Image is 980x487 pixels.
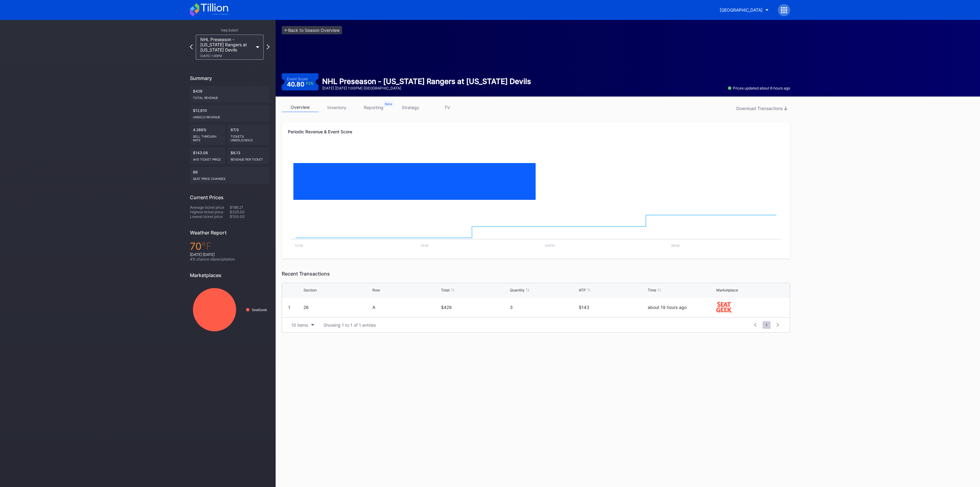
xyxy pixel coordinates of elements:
[231,155,267,161] div: Revenue per ticket
[252,308,267,312] text: SeatGeek
[190,205,230,210] div: Average ticket price
[648,305,715,310] div: about 19 hours ago
[429,103,466,112] a: TV
[579,288,586,292] div: ATP
[355,103,392,112] a: reporting
[193,113,266,119] div: Unsold Revenue
[231,132,267,142] div: Tickets Unsold/Sold
[308,82,313,85] div: 2 %
[441,288,450,292] div: Total
[193,132,222,142] div: Sell Through Rate
[303,288,317,292] div: Section
[648,288,656,292] div: Time
[190,252,269,257] div: [DATE] [DATE]
[318,103,355,112] a: inventory
[190,283,269,337] svg: Chart title
[190,230,269,236] div: Weather Report
[288,321,317,329] button: 10 items
[510,288,525,292] div: Quantity
[190,105,269,122] div: $12,610
[228,147,270,164] div: $6.13
[441,305,508,310] div: $429
[287,77,308,81] div: Event Score
[736,106,787,111] div: Download Transactions
[190,272,269,278] div: Marketplaces
[716,288,738,292] div: Marketplace
[193,174,266,181] div: seat price changes
[193,93,266,100] div: Total Revenue
[282,103,318,112] a: overview
[288,145,784,206] svg: Chart title
[190,257,269,261] div: 4 % chance of precipitation
[190,124,225,145] div: 4.286%
[282,271,790,277] div: Recent Transactions
[190,75,269,81] div: Summary
[322,86,531,90] div: [DATE] [DATE] 1:00PM | [GEOGRAPHIC_DATA]
[288,129,784,134] div: Periodic Revenue & Event Score
[715,4,773,16] button: [GEOGRAPHIC_DATA]
[291,322,308,328] div: 10 items
[228,124,270,145] div: 67/3
[671,244,680,247] text: 06:00
[190,214,230,219] div: Lowest ticket price
[230,210,269,214] div: $325.00
[716,302,732,313] img: seatGeek.svg
[510,305,577,310] div: 3
[728,86,790,90] div: Prices updated about 6 hours ago
[190,210,230,214] div: Highest ticket price
[322,77,531,86] div: NHL Preseason - [US_STATE] Rangers at [US_STATE] Devils
[392,103,429,112] a: strategy
[190,147,225,164] div: $143.08
[190,167,269,184] div: 86
[303,305,371,310] div: 26
[200,54,253,58] div: [DATE] 1:00PM
[372,288,380,292] div: Row
[230,205,269,210] div: $188.21
[288,206,784,252] svg: Chart title
[202,240,212,252] span: ℉
[763,321,771,329] span: 1
[287,81,314,87] div: 40.80
[282,26,342,34] a: <-Back to Season Overview
[190,29,269,32] div: This Event
[579,305,646,310] div: $143
[295,244,303,247] text: 12:00
[420,244,428,247] text: 18:00
[720,7,763,13] div: [GEOGRAPHIC_DATA]
[288,305,290,310] div: 1
[190,240,269,252] div: 70
[372,305,440,310] div: A
[190,86,269,103] div: $429
[230,214,269,219] div: $100.00
[545,244,555,247] text: [DATE]
[323,322,376,328] div: Showing 1 to 1 of 1 entries
[190,194,269,200] div: Current Prices
[733,104,790,112] button: Download Transactions
[200,37,253,58] div: NHL Preseason - [US_STATE] Rangers at [US_STATE] Devils
[193,155,222,161] div: Avg ticket price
